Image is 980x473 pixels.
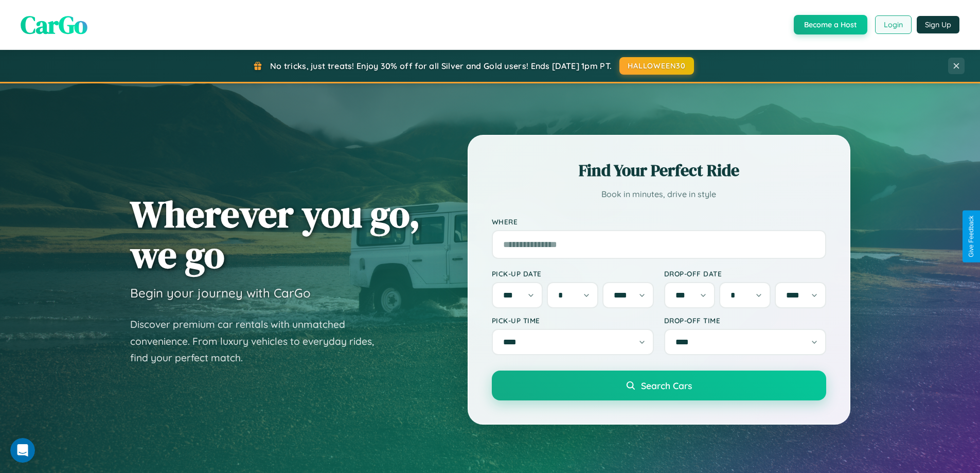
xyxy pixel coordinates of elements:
[917,16,959,33] button: Sign Up
[492,269,654,278] label: Pick-up Date
[492,187,826,202] p: Book in minutes, drive in style
[270,61,612,71] span: No tricks, just treats! Enjoy 30% off for all Silver and Gold users! Ends [DATE] 1pm PT.
[492,371,826,400] button: Search Cars
[130,285,311,301] h3: Begin your journey with CarGo
[641,380,692,391] span: Search Cars
[492,159,826,182] h2: Find Your Perfect Ride
[21,8,87,42] span: CarGo
[492,316,654,325] label: Pick-up Time
[794,15,867,34] button: Become a Host
[619,57,694,75] button: HALLOWEEN30
[875,15,912,34] button: Login
[130,194,420,275] h1: Wherever you go, we go
[664,316,826,325] label: Drop-off Time
[664,269,826,278] label: Drop-off Date
[10,438,35,463] iframe: Intercom live chat
[968,216,975,257] div: Give Feedback
[130,316,387,366] p: Discover premium car rentals with unmatched convenience. From luxury vehicles to everyday rides, ...
[492,217,826,226] label: Where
